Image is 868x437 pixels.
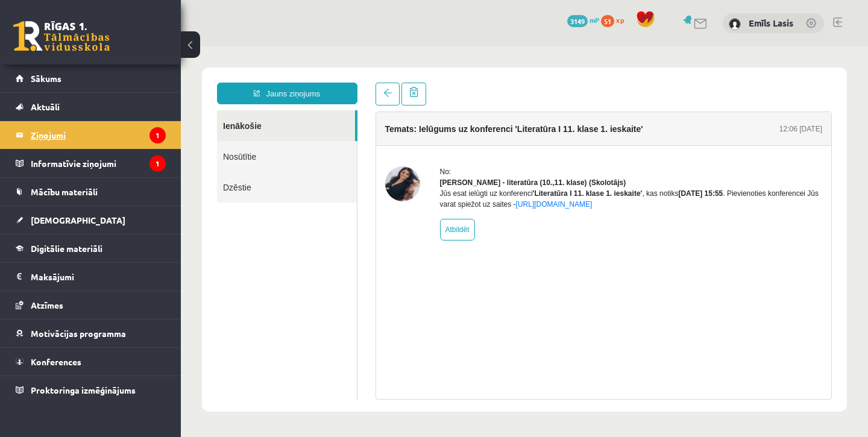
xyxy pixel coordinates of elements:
[36,64,174,95] a: Ienākošie
[259,120,642,131] div: No:
[16,121,166,149] a: Ziņojumi1
[259,172,294,194] a: Atbildēt
[567,15,588,27] span: 3149
[13,21,110,51] a: Rīgas 1. Tālmācības vidusskola
[599,77,641,88] div: 12:06 [DATE]
[31,328,126,339] span: Motivācijas programma
[497,143,542,151] b: [DATE] 15:55
[149,156,166,172] i: 1
[16,291,166,319] a: Atzīmes
[729,18,741,30] img: Emīls Lasis
[335,154,412,162] a: [URL][DOMAIN_NAME]
[31,101,60,112] span: Aktuāli
[31,73,61,84] span: Sākums
[16,149,166,177] a: Informatīvie ziņojumi1
[16,93,166,121] a: Aktuāli
[16,263,166,291] a: Maksājumi
[590,15,599,25] span: mP
[616,15,624,25] span: xp
[352,143,462,151] b: 'Literatūra I 11. klase 1. ieskaite'
[31,149,166,177] legend: Informatīvie ziņojumi
[567,15,599,25] a: 3149 mP
[31,300,63,310] span: Atzīmes
[31,263,166,291] legend: Maksājumi
[204,120,239,155] img: Samanta Balode - literatūra (10.,11. klase)
[16,206,166,234] a: [DEMOGRAPHIC_DATA]
[16,178,166,206] a: Mācību materiāli
[601,15,630,25] a: 51 xp
[36,125,176,156] a: Dzēstie
[16,348,166,376] a: Konferences
[31,121,166,149] legend: Ziņojumi
[16,319,166,347] a: Motivācijas programma
[31,186,98,197] span: Mācību materiāli
[31,356,81,367] span: Konferences
[31,385,136,395] span: Proktoringa izmēģinājums
[31,215,125,225] span: [DEMOGRAPHIC_DATA]
[16,376,166,404] a: Proktoringa izmēģinājums
[31,243,102,254] span: Digitālie materiāli
[204,78,462,87] h4: Temats: Ielūgums uz konferenci 'Literatūra I 11. klase 1. ieskaite'
[601,15,614,27] span: 51
[259,142,642,163] div: Jūs esat ielūgti uz konferenci , kas notiks . Pievienoties konferencei Jūs varat spiežot uz saites -
[36,95,176,125] a: Nosūtītie
[259,132,445,140] strong: [PERSON_NAME] - literatūra (10.,11. klase) (Skolotājs)
[16,234,166,262] a: Digitālie materiāli
[36,36,177,58] a: Jauns ziņojums
[16,64,166,92] a: Sākums
[149,127,166,143] i: 1
[749,17,793,29] a: Emīls Lasis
